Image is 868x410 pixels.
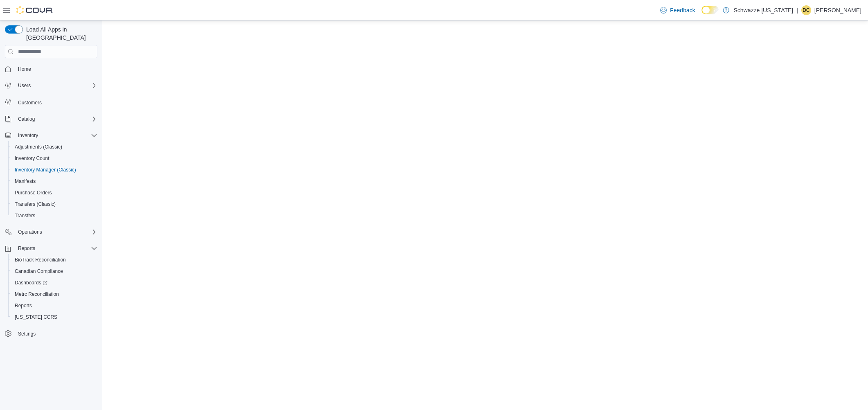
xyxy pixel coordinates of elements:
span: BioTrack Reconciliation [11,255,97,265]
button: Home [2,63,101,75]
span: Customers [18,99,42,106]
a: Customers [15,98,45,108]
span: Users [15,81,97,90]
span: Manifests [11,176,97,186]
span: Inventory Manager (Classic) [11,165,97,175]
span: Transfers [15,212,35,219]
span: Operations [15,227,97,237]
button: Reports [2,243,101,254]
span: Reports [18,245,35,252]
div: Daniel castillo [801,5,811,15]
span: Operations [18,229,42,235]
span: Reports [15,302,32,309]
span: Washington CCRS [11,312,97,322]
span: Transfers (Classic) [15,201,56,207]
nav: Complex example [5,60,97,361]
button: Settings [2,328,101,340]
span: Catalog [15,114,97,124]
span: Inventory [18,132,38,139]
span: Metrc Reconciliation [11,289,97,299]
span: Reports [11,301,97,311]
span: Dashboards [15,279,47,286]
button: Users [2,80,101,91]
span: Inventory Manager (Classic) [15,167,76,173]
button: Reports [15,243,38,253]
span: Dc [803,5,810,15]
button: Transfers [8,210,101,221]
span: Adjustments (Classic) [11,142,97,152]
button: Inventory Count [8,153,101,164]
button: [US_STATE] CCRS [8,311,101,323]
a: BioTrack Reconciliation [11,255,69,265]
a: Purchase Orders [11,188,55,198]
img: Cova [16,6,53,14]
button: Purchase Orders [8,187,101,198]
button: Catalog [2,113,101,125]
a: [US_STATE] CCRS [11,312,61,322]
button: Catalog [15,114,38,124]
button: Inventory Manager (Classic) [8,164,101,176]
button: Inventory [2,130,101,141]
span: Home [18,66,31,72]
span: Inventory [15,131,97,140]
span: Settings [18,331,36,337]
a: Settings [15,329,39,339]
a: Metrc Reconciliation [11,289,62,299]
button: Reports [8,300,101,311]
a: Adjustments (Classic) [11,142,65,152]
button: BioTrack Reconciliation [8,254,101,266]
span: Inventory Count [15,155,49,162]
span: Home [15,64,97,74]
p: | [796,5,798,15]
a: Home [15,64,34,74]
a: Dashboards [11,278,51,288]
a: Canadian Compliance [11,266,66,276]
button: Operations [15,227,45,237]
button: Customers [2,96,101,108]
span: Canadian Compliance [15,268,63,275]
span: Purchase Orders [11,188,97,198]
button: Manifests [8,176,101,187]
a: Reports [11,301,35,311]
a: Manifests [11,176,39,186]
span: BioTrack Reconciliation [15,257,66,263]
span: Catalog [18,116,35,122]
p: Schwazze [US_STATE] [733,5,793,15]
button: Inventory [15,131,41,140]
a: Feedback [657,2,698,18]
a: Inventory Count [11,153,53,163]
button: Users [15,81,34,90]
button: Canadian Compliance [8,266,101,277]
span: Inventory Count [11,153,97,163]
span: Reports [15,243,97,253]
span: Transfers [11,211,97,221]
span: [US_STATE] CCRS [15,314,57,320]
span: Settings [15,329,97,339]
p: [PERSON_NAME] [814,5,861,15]
span: Dashboards [11,278,97,288]
span: Users [18,82,31,89]
a: Inventory Manager (Classic) [11,165,79,175]
span: Adjustments (Classic) [15,144,62,150]
span: Transfers (Classic) [11,199,97,209]
button: Metrc Reconciliation [8,288,101,300]
span: Canadian Compliance [11,266,97,276]
a: Dashboards [8,277,101,288]
span: Metrc Reconciliation [15,291,59,297]
input: Dark Mode [702,6,719,14]
a: Transfers (Classic) [11,199,59,209]
button: Adjustments (Classic) [8,141,101,153]
span: Manifests [15,178,36,185]
button: Operations [2,226,101,238]
span: Purchase Orders [15,189,52,196]
span: Feedback [670,6,695,14]
a: Transfers [11,211,38,221]
span: Load All Apps in [GEOGRAPHIC_DATA] [23,25,97,42]
span: Customers [15,97,97,107]
button: Transfers (Classic) [8,198,101,210]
